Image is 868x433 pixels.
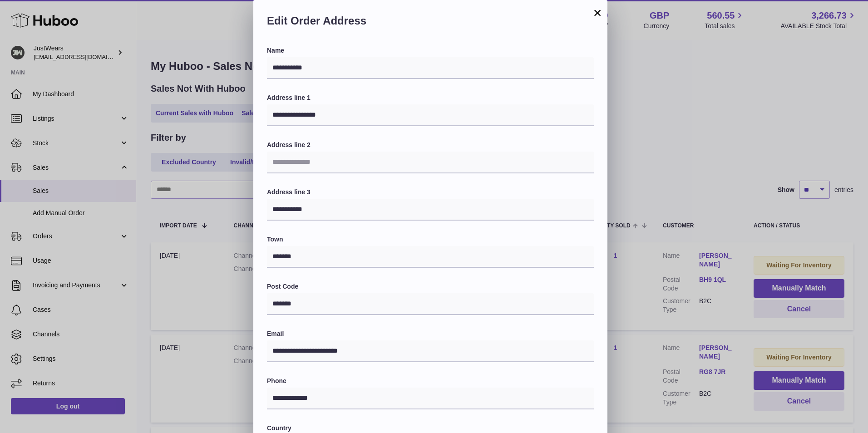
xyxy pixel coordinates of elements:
[267,93,594,102] label: Address line 1
[267,188,594,197] label: Address line 3
[267,282,594,291] label: Post Code
[267,330,594,338] label: Email
[592,7,603,18] button: ×
[267,46,594,55] label: Name
[267,424,594,433] label: Country
[267,235,594,244] label: Town
[267,14,594,33] h2: Edit Order Address
[267,377,594,385] label: Phone
[267,141,594,149] label: Address line 2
